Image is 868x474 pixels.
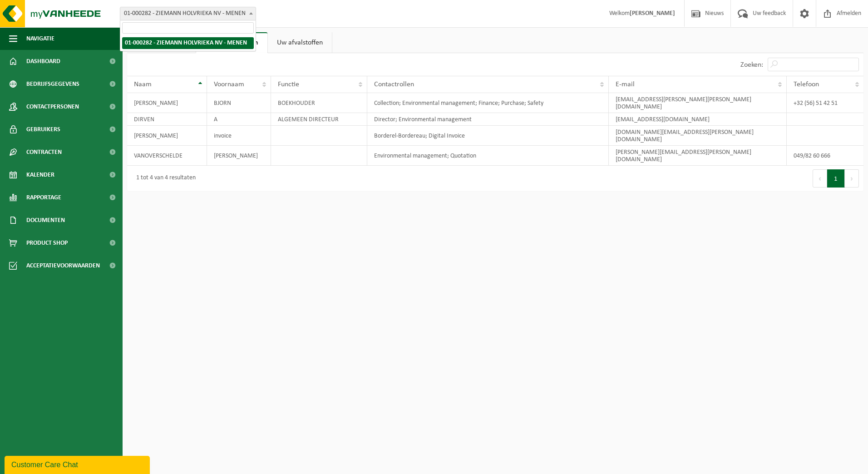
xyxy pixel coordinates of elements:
li: 01-000282 - ZIEMANN HOLVRIEKA NV - MENEN [122,37,254,49]
td: [EMAIL_ADDRESS][PERSON_NAME][PERSON_NAME][DOMAIN_NAME] [609,93,787,113]
td: Borderel-Bordereau; Digital Invoice [367,126,609,146]
button: 1 [827,169,845,188]
span: Navigatie [26,27,54,50]
td: ALGEMEEN DIRECTEUR [271,113,367,126]
strong: [PERSON_NAME] [630,10,675,17]
label: Zoeken: [740,61,763,69]
span: Gebruikers [26,118,60,141]
span: Kalender [26,163,54,186]
span: Acceptatievoorwaarden [26,254,100,277]
span: Bedrijfsgegevens [26,73,79,95]
td: [EMAIL_ADDRESS][DOMAIN_NAME] [609,113,787,126]
span: Functie [278,81,299,88]
td: VANOVERSCHELDE [127,146,207,166]
td: BOEKHOUDER [271,93,367,113]
td: DIRVEN [127,113,207,126]
div: 1 tot 4 van 4 resultaten [132,170,196,187]
td: [DOMAIN_NAME][EMAIL_ADDRESS][PERSON_NAME][DOMAIN_NAME] [609,126,787,146]
iframe: chat widget [5,454,152,474]
td: invoice [207,126,271,146]
td: [PERSON_NAME] [207,146,271,166]
td: Collection; Environmental management; Finance; Purchase; Safety [367,93,609,113]
td: +32 (56) 51 42 51 [787,93,863,113]
td: [PERSON_NAME] [127,126,207,146]
span: E-mail [616,81,635,88]
span: 01-000282 - ZIEMANN HOLVRIEKA NV - MENEN [120,7,256,20]
span: Contactrollen [374,81,414,88]
td: Environmental management; Quotation [367,146,609,166]
span: Rapportage [26,186,61,209]
span: Voornaam [214,81,244,88]
td: BJORN [207,93,271,113]
a: Uw afvalstoffen [268,32,332,53]
span: Product Shop [26,232,68,254]
button: Next [845,169,859,188]
td: Director; Environmental management [367,113,609,126]
button: Previous [813,169,827,188]
span: Telefoon [794,81,819,88]
span: Dashboard [26,50,60,73]
span: Contracten [26,141,62,163]
td: [PERSON_NAME] [127,93,207,113]
td: 049/82 60 666 [787,146,863,166]
td: A [207,113,271,126]
span: Documenten [26,209,65,232]
span: Contactpersonen [26,95,79,118]
td: [PERSON_NAME][EMAIL_ADDRESS][PERSON_NAME][DOMAIN_NAME] [609,146,787,166]
span: 01-000282 - ZIEMANN HOLVRIEKA NV - MENEN [120,7,256,20]
span: Naam [134,81,152,88]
